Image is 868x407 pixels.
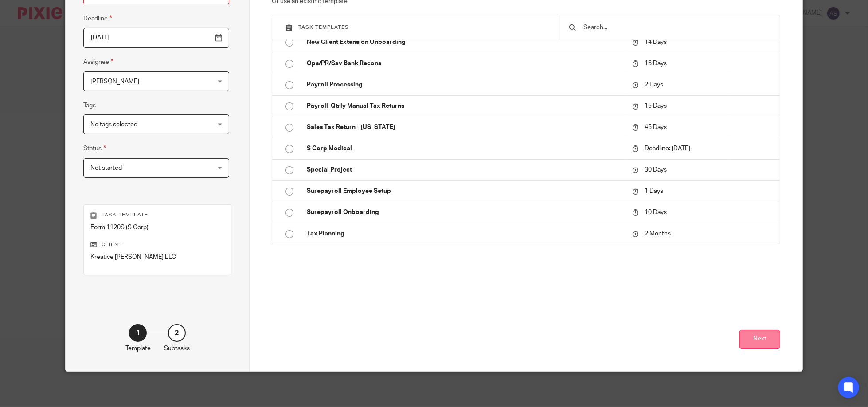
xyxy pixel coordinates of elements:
[645,60,667,67] span: 16 Days
[307,38,623,47] p: New Client Extension Onboarding
[164,344,190,353] p: Subtasks
[645,209,667,215] span: 10 Days
[645,231,671,237] span: 2 Months
[645,188,663,194] span: 1 Days
[645,167,667,173] span: 30 Days
[739,330,780,349] button: Next
[83,101,96,110] label: Tags
[125,344,151,353] p: Template
[90,241,225,248] p: Client
[83,57,113,67] label: Assignee
[90,78,139,85] span: [PERSON_NAME]
[307,80,623,89] p: Payroll Processing
[307,229,623,238] p: Tax Planning
[90,121,137,128] span: No tags selected
[83,143,106,153] label: Status
[645,39,667,45] span: 14 Days
[307,208,623,217] p: Surepayroll Onboarding
[129,324,147,342] div: 1
[83,13,112,23] label: Deadline
[168,324,186,342] div: 2
[307,144,623,153] p: S Corp Medical
[90,211,225,219] p: Task template
[583,23,771,32] input: Search...
[307,123,623,132] p: Sales Tax Return - [US_STATE]
[645,82,663,88] span: 2 Days
[83,28,229,48] input: Pick a date
[645,103,667,109] span: 15 Days
[645,124,667,130] span: 45 Days
[307,187,623,196] p: Surepayroll Employee Setup
[90,223,225,232] p: Form 1120S (S Corp)
[307,102,623,110] p: Payroll-Qtrly Manual Tax Returns
[90,165,122,171] span: Not started
[307,59,623,68] p: Ops/PR/Sav Bank Recons
[307,165,623,174] p: Special Project
[90,253,225,262] p: Kreative [PERSON_NAME] LLC
[645,145,690,152] span: Deadline: [DATE]
[298,25,349,30] span: Task templates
